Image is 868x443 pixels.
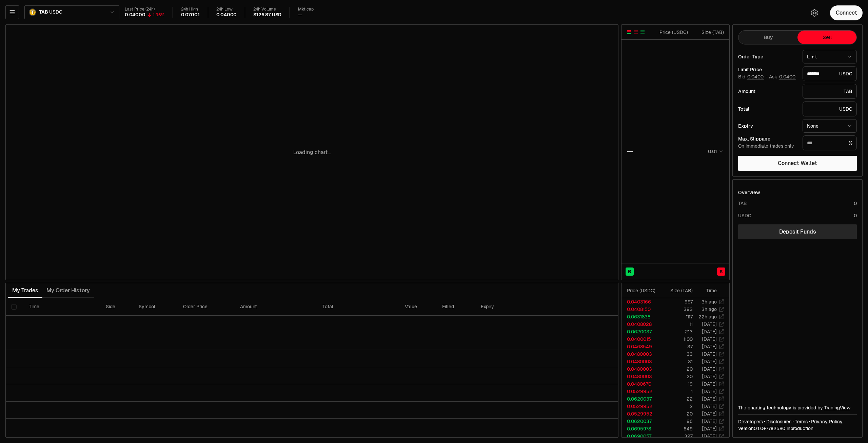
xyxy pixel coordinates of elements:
div: 0 [854,200,857,207]
td: 0.0400015 [622,335,661,343]
td: 0.0403166 [622,298,661,306]
td: 1100 [661,335,693,343]
time: 3h ago [702,299,717,305]
div: 0.07001 [181,12,200,18]
td: 20 [661,410,693,418]
td: 327 [661,432,693,440]
th: Time [23,298,100,316]
td: 0.0620037 [622,395,661,403]
span: S [719,268,723,275]
div: Last Price (24h) [125,7,164,12]
time: [DATE] [702,418,717,424]
time: [DATE] [702,366,717,372]
td: 96 [661,418,693,425]
button: My Trades [8,284,42,297]
time: 22h ago [698,314,717,320]
td: 0.0631838 [622,313,661,320]
td: 0.0468549 [622,343,661,350]
button: Show Sell Orders Only [633,30,638,35]
time: [DATE] [702,403,717,409]
td: 0.0480003 [622,365,661,373]
span: USDC [49,9,62,15]
td: 1117 [661,313,693,320]
td: 0.0480003 [622,358,661,365]
div: Max. Slippage [738,136,797,141]
div: The charting technology is provided by [738,404,857,411]
div: Overview [738,189,760,196]
th: Symbol [133,298,178,316]
time: [DATE] [702,358,717,365]
td: 0.0480003 [622,373,661,380]
button: 0.0400 [747,74,764,79]
div: On immediate trades only [738,143,797,149]
p: Loading chart... [293,148,331,156]
div: Total [738,107,797,111]
th: Order Price [178,298,235,316]
div: Order Type [738,54,797,59]
td: 20 [661,373,693,380]
td: 1 [661,388,693,395]
div: Size ( TAB ) [666,287,693,294]
th: Value [399,298,437,316]
time: [DATE] [702,321,717,327]
td: 0.0480670 [622,380,661,388]
time: [DATE] [702,426,717,432]
td: 33 [661,350,693,358]
time: [DATE] [702,396,717,402]
td: 0.0620037 [622,328,661,335]
div: Time [698,287,717,294]
div: USDC [803,66,857,81]
button: 0.0400 [778,74,796,79]
div: — [298,12,302,18]
button: 0.01 [706,147,724,155]
div: — [627,147,633,156]
img: TAB Logo [29,9,36,15]
a: Terms [795,418,808,425]
time: [DATE] [702,433,717,439]
div: TAB [803,84,857,99]
td: 393 [661,306,693,313]
div: Mkt cap [298,7,314,12]
div: % [803,135,857,150]
td: 213 [661,328,693,335]
td: 0.0695978 [622,425,661,432]
div: 24h High [181,7,200,12]
button: Limit [803,50,857,63]
time: [DATE] [702,388,717,394]
td: 0.0408028 [622,320,661,328]
span: 77e258096fa4e3c53258ee72bdc0e6f4f97b07b5 [766,425,785,431]
div: 24h Low [216,7,237,12]
button: Show Buy Orders Only [640,30,645,35]
td: 0.0529952 [622,388,661,395]
div: USDC [803,101,857,116]
span: B [628,268,631,275]
button: Connect [830,5,863,20]
div: Version 0.1.0 + in production [738,425,857,432]
time: [DATE] [702,351,717,357]
td: 0.0620037 [622,418,661,425]
time: [DATE] [702,411,717,417]
td: 2 [661,403,693,410]
a: TradingView [824,405,850,411]
div: 0.04000 [216,12,237,18]
div: Price ( USDC ) [658,29,688,36]
div: 0 [854,212,857,219]
div: Amount [738,89,797,94]
button: Buy [738,31,797,44]
td: 997 [661,298,693,306]
button: Show Buy and Sell Orders [626,30,632,35]
div: 24h Volume [253,7,281,12]
th: Expiry [475,298,550,316]
th: Filled [437,298,475,316]
div: Size ( TAB ) [694,29,724,36]
td: 0.0529952 [622,410,661,418]
div: $126.87 USD [253,12,281,18]
div: USDC [738,212,751,219]
td: 0.0480003 [622,350,661,358]
td: 31 [661,358,693,365]
a: Developers [738,418,763,425]
div: TAB [738,200,747,207]
button: None [803,119,857,133]
div: 0.04000 [125,12,145,18]
td: 649 [661,425,693,432]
